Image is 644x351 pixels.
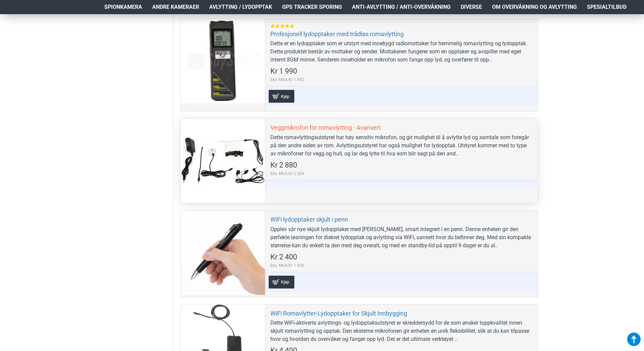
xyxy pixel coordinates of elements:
[270,319,533,343] div: Dette WiFi-aktiverte avlyttings- og lydopptaksutstyret er skreddersydd for de som ønsker toppkval...
[181,210,265,295] a: WiFi lydopptaker skjult i penn WiFi lydopptaker skjult i penn
[270,30,404,38] a: Profesjonell lydopptaker med trådløs romavlytting
[270,309,407,317] a: WiFi Romavlytter-Lydopptaker for Skjult Innbygging
[209,3,272,11] span: Avlytting / Lydopptak
[279,94,291,99] span: Kjøp
[67,39,73,45] img: tab_keywords_by_traffic_grey.svg
[270,171,304,177] span: Eks. MVA:Kr 2 304
[26,40,60,44] div: Domain Overview
[270,68,297,75] span: Kr 1 990
[104,3,142,11] span: Spionkamera
[11,11,16,16] img: logo_orange.svg
[181,19,265,103] a: Profesjonell lydopptaker med trådløs romavlytting Profesjonell lydopptaker med trådløs romavlytting
[181,119,265,203] a: Veggmikrofon for romavlytting - Avansert Veggmikrofon for romavlytting - Avansert
[11,18,16,23] img: website_grey.svg
[270,133,533,158] div: Dette romavlyttingsutstyret har høy sensitiv mikrofon, og gir mulighet til å avlytte lyd og samta...
[282,3,342,11] span: GPS Tracker Sporing
[270,40,533,64] div: Dette er en lydopptaker som er utstyrt med innebygd radiomottaker for hemmelig romavlytting og ly...
[352,3,451,11] span: Anti-avlytting / Anti-overvåkning
[587,3,626,11] span: Spesialtilbud
[270,216,348,223] a: WiFi lydopptaker skjult i penn
[270,253,297,261] span: Kr 2 400
[270,225,533,250] div: Opplev vår nye skjult lydopptaker med [PERSON_NAME], smart integrert i en penn. Denne enheten gir...
[152,3,199,11] span: Andre kameraer
[75,40,114,44] div: Keywords by Traffic
[279,280,291,284] span: Kjøp
[270,77,304,83] span: Eks. MVA:Kr 1 592
[270,161,297,169] span: Kr 2 880
[18,18,74,23] div: Domain: [DOMAIN_NAME]
[270,262,304,269] span: Eks. MVA:Kr 1 920
[18,39,24,45] img: tab_domain_overview_orange.svg
[19,11,33,16] div: v 4.0.25
[270,124,381,131] a: Veggmikrofon for romavlytting - Avansert
[461,3,482,11] span: Diverse
[492,3,577,11] span: Om overvåkning og avlytting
